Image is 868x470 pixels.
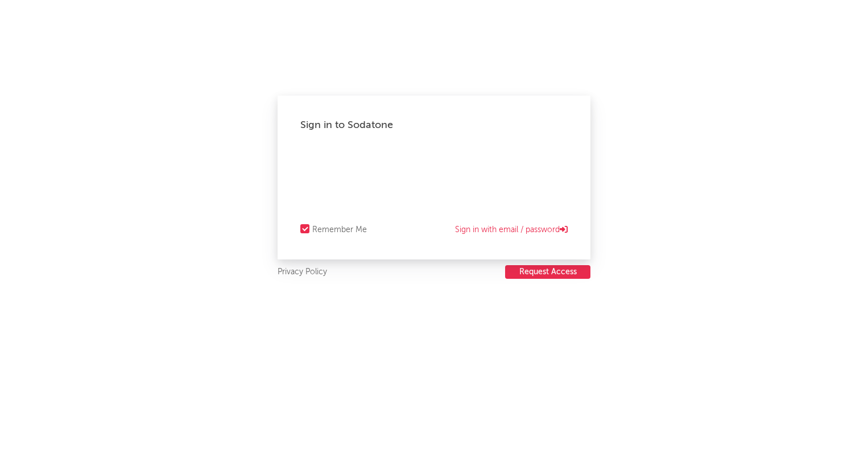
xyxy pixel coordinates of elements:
div: Sign in to Sodatone [300,118,568,132]
a: Request Access [505,265,590,279]
button: Request Access [505,265,590,279]
a: Sign in with email / password [455,223,568,237]
a: Privacy Policy [278,265,327,279]
div: Remember Me [312,223,367,237]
